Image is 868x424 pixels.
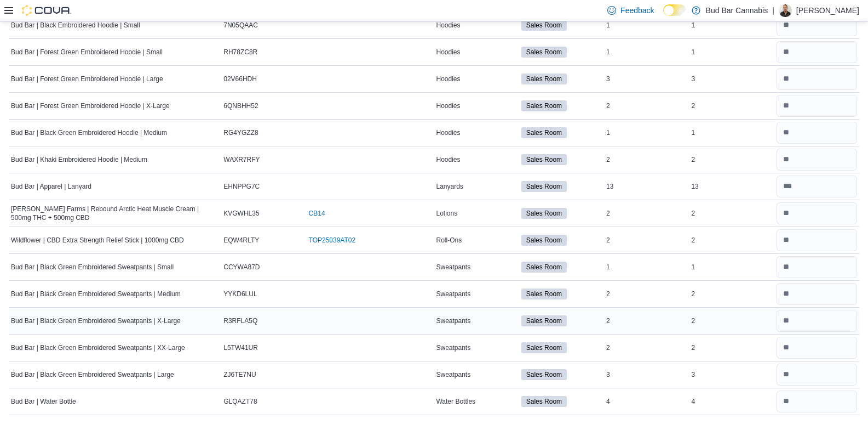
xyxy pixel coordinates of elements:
div: 2 [604,341,689,354]
span: Feedback [620,5,654,16]
span: Hoodies [436,128,460,137]
span: Sales Room [526,74,562,84]
span: Sales Room [526,289,562,299]
span: Sales Room [526,101,562,111]
div: 2 [689,207,774,220]
span: Sales Room [521,289,567,299]
span: 6QNBHH52 [223,101,258,110]
span: Sales Room [521,127,567,138]
div: 3 [604,72,689,86]
span: Sales Room [526,128,562,138]
span: Bud Bar | Black Embroidered Hoodie | Small [11,21,140,30]
span: Sales Room [526,155,562,165]
span: Lanyards [436,182,463,191]
span: Sales Room [526,397,562,406]
input: Dark Mode [663,4,686,16]
span: Bud Bar | Black Green Embroidered Sweatpants | Medium [11,290,181,298]
div: 2 [604,314,689,327]
span: Hoodies [436,21,460,30]
div: 4 [689,395,774,408]
span: Sales Room [521,154,567,165]
div: 1 [604,126,689,139]
span: 7N05QAAC [223,21,258,30]
span: Lotions [436,209,457,218]
div: 2 [604,207,689,220]
span: Sales Room [526,20,562,30]
span: Bud Bar | Forest Green Embroidered Hoodie | Small [11,48,163,56]
span: WAXR7RFY [223,155,260,164]
div: 1 [604,19,689,32]
div: 1 [604,46,689,59]
span: Sales Room [526,262,562,272]
span: Sales Room [521,20,567,31]
span: Bud Bar | Apparel | Lanyard [11,182,91,191]
span: EHNPPG7C [223,182,260,191]
div: 3 [689,72,774,86]
div: Stephanie M [779,4,792,17]
span: Sales Room [521,315,567,326]
span: EQW4RLTY [223,236,259,245]
span: RH78ZC8R [223,48,257,56]
div: 1 [689,19,774,32]
span: Sweatpants [436,370,470,379]
span: Sales Room [521,74,567,84]
div: 2 [689,314,774,327]
span: Sales Room [526,208,562,218]
div: 2 [604,99,689,112]
span: GLQAZT78 [223,397,257,406]
span: Sales Room [526,316,562,326]
span: Sweatpants [436,343,470,352]
span: Sweatpants [436,316,470,325]
div: 2 [604,153,689,166]
span: Sales Room [521,396,567,407]
img: Cova [22,5,71,16]
span: Sales Room [521,235,567,246]
span: YYKD6LUL [223,290,257,298]
div: 2 [689,234,774,247]
span: RG4YGZZ8 [223,128,258,137]
div: 2 [689,287,774,301]
span: Sweatpants [436,263,470,272]
span: Bud Bar | Water Bottle [11,397,76,406]
span: Bud Bar | Black Green Embroidered Sweatpants | Small [11,263,174,272]
span: Sales Room [521,181,567,192]
span: Water Bottles [436,397,475,406]
span: Hoodies [436,155,460,164]
div: 2 [604,287,689,301]
span: Bud Bar | Khaki Embroidered Hoodie | Medium [11,155,147,164]
p: | [772,4,774,17]
p: [PERSON_NAME] [796,4,859,17]
span: Roll-Ons [436,236,462,245]
div: 2 [689,153,774,166]
a: TOP25039AT02 [309,236,356,245]
span: Sales Room [526,370,562,380]
div: 2 [689,99,774,112]
span: Sales Room [526,235,562,245]
span: Wildflower | CBD Extra Strength Relief Stick | 1000mg CBD [11,236,184,245]
div: 1 [689,126,774,139]
div: 1 [689,261,774,274]
span: Sales Room [526,343,562,353]
span: Bud Bar | Black Green Embroidered Sweatpants | XX-Large [11,343,185,352]
div: 1 [604,261,689,274]
div: 1 [689,46,774,59]
span: Sales Room [526,47,562,57]
span: Sales Room [521,47,567,58]
span: Sales Room [521,208,567,219]
span: Sales Room [521,262,567,273]
span: Hoodies [436,48,460,56]
span: Sweatpants [436,290,470,298]
p: Bud Bar Cannabis [706,4,768,17]
span: Sales Room [526,182,562,191]
span: Sales Room [521,369,567,380]
span: Bud Bar | Black Green Embroidered Sweatpants | Large [11,370,174,379]
div: 3 [604,368,689,381]
div: 3 [689,368,774,381]
span: Bud Bar | Black Green Embroidered Hoodie | Medium [11,128,167,137]
div: 13 [604,180,689,193]
span: Sales Room [521,342,567,353]
span: Hoodies [436,75,460,83]
a: CB14 [309,209,325,218]
span: Bud Bar | Black Green Embroidered Sweatpants | X-Large [11,316,181,325]
span: ZJ6TE7NU [223,370,256,379]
